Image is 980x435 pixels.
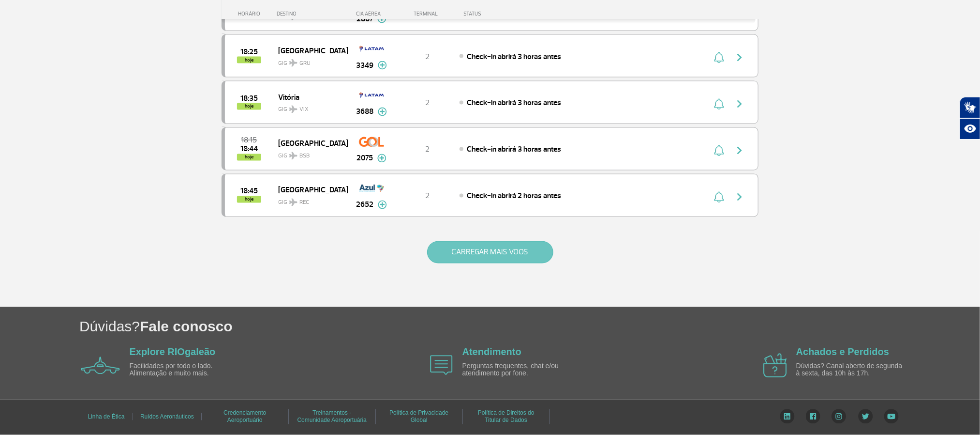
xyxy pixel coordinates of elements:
img: seta-direita-painel-voo.svg [734,145,745,156]
img: seta-direita-painel-voo.svg [734,191,745,203]
span: [GEOGRAPHIC_DATA] [278,137,340,150]
img: destiny_airplane.svg [289,59,297,67]
div: HORÁRIO [224,11,277,17]
span: Check-in abrirá 3 horas antes [467,52,561,62]
span: [GEOGRAPHIC_DATA] [278,44,340,57]
a: Atendimento [462,347,521,357]
img: seta-direita-painel-voo.svg [734,98,745,110]
span: hoje [237,103,261,110]
img: mais-info-painel-voo.svg [377,154,386,163]
div: TERMINAL [396,11,459,17]
span: 2075 [357,153,373,164]
span: Check-in abrirá 3 horas antes [467,145,561,155]
img: destiny_airplane.svg [289,199,297,206]
div: DESTINO [277,11,348,17]
span: GIG [278,54,340,68]
span: 2652 [356,199,374,211]
img: destiny_airplane.svg [289,152,297,160]
img: mais-info-painel-voo.svg [378,108,387,116]
img: airplane icon [81,357,120,374]
span: 2025-09-25 18:25:00 [240,48,258,55]
img: sino-painel-voo.svg [714,98,724,110]
span: 2 [425,145,430,155]
span: 2025-09-25 18:44:00 [240,146,258,153]
span: GIG [278,193,340,207]
img: Instagram [832,409,846,424]
a: Explore RIOgaleão [130,347,216,357]
a: Credenciamento Aeroportuário [223,406,266,427]
span: GIG [278,147,340,161]
span: 2025-09-25 18:35:00 [240,95,258,102]
span: BSB [299,152,310,161]
span: VIX [299,106,309,114]
span: 2025-09-25 18:45:00 [240,188,258,195]
img: sino-painel-voo.svg [714,52,724,63]
div: CIA AÉREA [347,11,396,17]
img: Twitter [858,409,873,424]
span: 2025-09-25 18:15:00 [241,137,257,144]
span: 2 [425,52,430,62]
img: LinkedIn [780,409,795,424]
div: Plugin de acessibilidade da Hand Talk. [960,97,980,140]
img: seta-direita-painel-voo.svg [734,52,745,63]
span: Vitória [278,91,340,103]
div: STATUS [459,11,537,17]
span: 2 [425,191,430,201]
img: destiny_airplane.svg [289,106,297,113]
a: Ruídos Aeronáuticos [140,410,194,424]
button: Abrir recursos assistivos. [960,118,980,140]
span: hoje [237,57,261,63]
span: Check-in abrirá 3 horas antes [467,98,561,108]
a: Linha de Ética [88,410,124,424]
span: Fale conosco [140,319,233,335]
img: sino-painel-voo.svg [714,191,724,203]
button: CARREGAR MAIS VOOS [427,241,553,264]
p: Perguntas frequentes, chat e/ou atendimento por fone. [462,363,574,378]
img: airplane icon [430,356,453,375]
span: 3688 [356,106,374,118]
p: Dúvidas? Canal aberto de segunda à sexta, das 10h às 17h. [796,363,907,378]
img: mais-info-painel-voo.svg [378,61,387,70]
img: Facebook [806,409,820,424]
span: [GEOGRAPHIC_DATA] [278,184,340,196]
a: Treinamentos - Comunidade Aeroportuária [297,406,367,427]
img: mais-info-painel-voo.svg [378,201,387,209]
span: hoje [237,154,261,161]
h1: Dúvidas? [79,317,980,337]
a: Política de Direitos do Titular de Dados [478,406,535,427]
span: 3349 [356,60,374,71]
img: sino-painel-voo.svg [714,145,724,156]
a: Política de Privacidade Global [389,406,448,427]
p: Facilidades por todo o lado. Alimentação e muito mais. [130,363,241,378]
button: Abrir tradutor de língua de sinais. [960,97,980,118]
span: hoje [237,196,261,203]
img: YouTube [884,409,899,424]
img: airplane icon [763,354,787,378]
span: 2 [425,98,430,108]
span: GIG [278,100,340,114]
a: Achados e Perdidos [796,347,889,357]
span: Check-in abrirá 2 horas antes [467,191,561,201]
span: REC [299,199,309,207]
span: GRU [299,59,311,68]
